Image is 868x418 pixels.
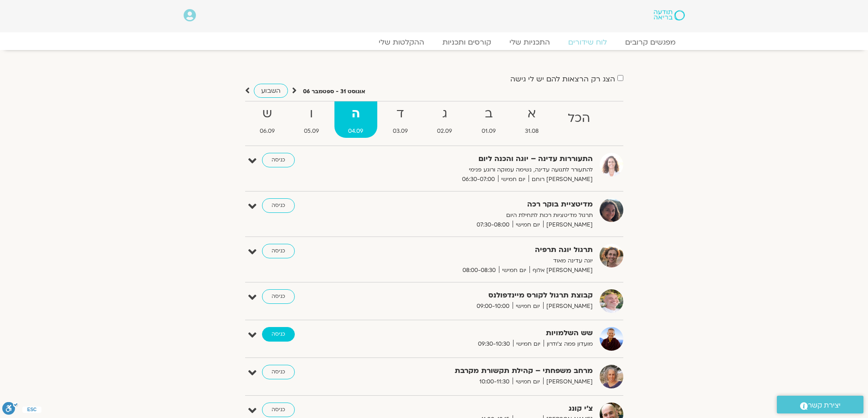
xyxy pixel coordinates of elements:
strong: שש השלמויות [370,327,593,339]
span: 06:30-07:00 [459,175,498,184]
label: הצג רק הרצאות להם יש לי גישה [510,75,615,83]
span: 09:30-10:30 [475,339,513,349]
span: השבוע [261,86,281,95]
a: כניסה [262,198,295,213]
a: כניסה [262,153,295,167]
a: לוח שידורים [559,38,616,47]
span: [PERSON_NAME] [543,377,593,387]
a: כניסה [262,365,295,379]
span: יום חמישי [498,175,529,184]
a: ו05.09 [290,101,333,138]
a: מפגשים קרובים [616,38,685,47]
span: 31.08 [511,126,552,136]
span: 05.09 [290,126,333,136]
strong: התעוררות עדינה – יוגה והכנה ליום [370,153,593,165]
span: 07:30-08:00 [473,220,513,230]
span: יום חמישי [513,339,544,349]
strong: א [511,104,552,124]
strong: מרחב משפחתי – קהילת תקשורת מקרבת [370,365,593,377]
span: יצירת קשר [808,399,841,412]
a: ההקלטות שלי [370,38,433,47]
span: [PERSON_NAME] אלוף [529,266,593,275]
a: ד03.09 [379,101,421,138]
span: יום חמישי [499,266,529,275]
a: כניסה [262,289,295,304]
strong: ו [290,104,333,124]
span: יום חמישי [513,220,543,230]
span: יום חמישי [513,302,543,311]
a: ב01.09 [467,101,509,138]
p: תרגול מדיטציות רכות לתחילת היום [370,211,593,220]
a: א31.08 [511,101,552,138]
a: ג02.09 [423,101,466,138]
span: [PERSON_NAME] [543,302,593,311]
a: ה04.09 [334,101,377,138]
strong: ד [379,104,421,124]
strong: קבוצת תרגול לקורס מיינדפולנס [370,289,593,302]
strong: ג [423,104,466,124]
strong: תרגול יוגה תרפיה [370,244,593,256]
strong: מדיטציית בוקר רכה [370,198,593,211]
span: 06.09 [246,126,288,136]
strong: ש [246,104,288,124]
span: 04.09 [334,126,377,136]
span: מועדון פמה צ'ודרון [544,339,593,349]
p: להתעורר לתנועה עדינה, נשימה עמוקה ורוגע פנימי [370,165,593,175]
span: 10:00-11:30 [476,377,513,387]
p: אוגוסט 31 - ספטמבר 06 [303,87,365,96]
strong: צ'י קונג [370,403,593,415]
a: השבוע [254,84,288,98]
a: כניסה [262,403,295,417]
span: 09:00-10:00 [473,302,513,311]
strong: ב [467,104,509,124]
a: קורסים ותכניות [433,38,500,47]
p: יוגה עדינה מאוד [370,256,593,266]
nav: Menu [184,38,685,47]
span: [PERSON_NAME] [543,220,593,230]
span: 02.09 [423,126,466,136]
strong: ה [334,104,377,124]
span: 08:00-08:30 [459,266,499,275]
a: הכל [554,101,604,138]
span: [PERSON_NAME] רוחם [529,175,593,184]
a: התכניות שלי [500,38,559,47]
a: יצירת קשר [777,396,863,413]
a: כניסה [262,327,295,342]
a: ש06.09 [246,101,288,138]
span: 03.09 [379,126,421,136]
a: כניסה [262,244,295,258]
span: יום חמישי [513,377,543,387]
strong: הכל [554,108,604,129]
span: 01.09 [467,126,509,136]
